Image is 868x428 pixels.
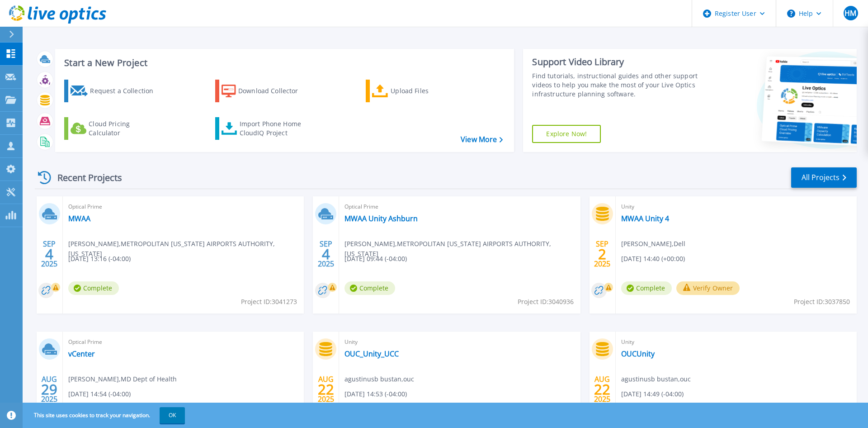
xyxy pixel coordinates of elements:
a: Request a Collection [64,80,165,102]
span: [DATE] 13:16 (-04:00) [68,254,131,264]
a: Explore Now! [532,125,601,143]
span: [DATE] 14:40 (+00:00) [621,254,685,264]
span: [PERSON_NAME] , Dell [621,239,685,249]
div: Request a Collection [90,82,162,100]
button: OK [160,407,185,423]
span: 22 [594,385,610,393]
span: Unity [344,337,575,347]
span: Optical Prime [68,202,298,212]
a: OUC_Unity_UCC [344,349,399,358]
span: Project ID: 3037850 [794,297,850,307]
a: MWAA Unity 4 [621,214,669,223]
span: Unity [621,337,851,347]
span: Complete [344,281,395,295]
span: Project ID: 3040936 [518,297,574,307]
a: vCenter [68,349,95,358]
div: Find tutorials, instructional guides and other support videos to help you make the most of your L... [532,71,702,99]
div: AUG 2025 [317,373,335,406]
span: Unity [621,202,851,212]
div: Import Phone Home CloudIQ Project [240,119,310,138]
span: [DATE] 14:53 (-04:00) [344,389,407,399]
a: MWAA Unity Ashburn [344,214,418,223]
span: agustinusb bustan , ouc [621,374,691,384]
span: 29 [41,385,57,393]
div: SEP 2025 [317,238,335,271]
span: Optical Prime [68,337,298,347]
span: 4 [45,250,53,258]
span: [DATE] 14:54 (-04:00) [68,389,131,399]
div: Download Collector [238,82,311,100]
span: 22 [318,385,334,393]
div: AUG 2025 [41,373,58,406]
a: View More [461,135,503,144]
span: agustinusb bustan , ouc [344,374,414,384]
div: AUG 2025 [594,373,611,406]
span: 4 [322,250,330,258]
a: OUCUnity [621,349,655,358]
div: SEP 2025 [594,238,611,271]
div: SEP 2025 [41,238,58,271]
span: Complete [68,281,119,295]
button: Verify Owner [676,281,740,295]
a: All Projects [791,167,857,188]
a: Upload Files [366,80,467,102]
a: Download Collector [215,80,316,102]
span: Project ID: 3041273 [241,297,297,307]
span: [PERSON_NAME] , MD Dept of Health [68,374,177,384]
div: Support Video Library [532,56,702,68]
span: [DATE] 14:49 (-04:00) [621,389,684,399]
a: MWAA [68,214,90,223]
div: Recent Projects [35,166,134,189]
span: Optical Prime [344,202,575,212]
span: [PERSON_NAME] , METROPOLITAN [US_STATE] AIRPORTS AUTHORITY, [US_STATE] [344,239,580,259]
span: [DATE] 09:44 (-04:00) [344,254,407,264]
span: This site uses cookies to track your navigation. [25,407,185,423]
span: Complete [621,281,672,295]
span: 2 [598,250,606,258]
span: [PERSON_NAME] , METROPOLITAN [US_STATE] AIRPORTS AUTHORITY, [US_STATE] [68,239,304,259]
a: Cloud Pricing Calculator [64,117,165,140]
div: Cloud Pricing Calculator [89,119,161,138]
span: HM [844,10,856,17]
div: Upload Files [391,82,463,100]
h3: Start a New Project [64,58,503,68]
